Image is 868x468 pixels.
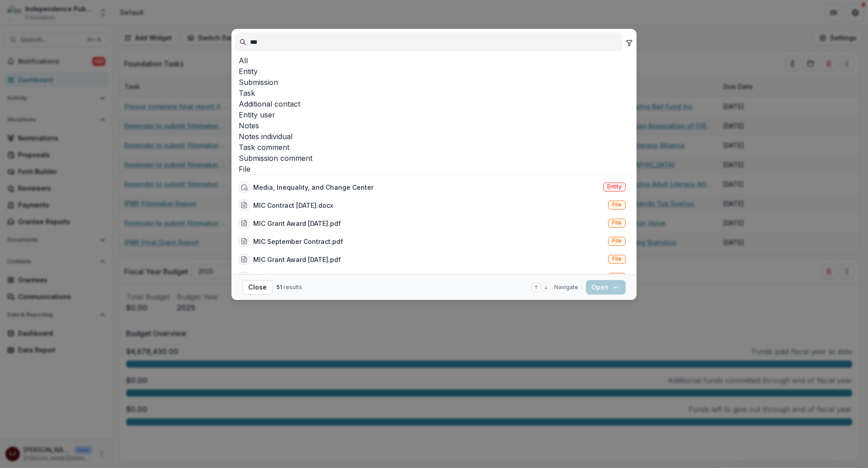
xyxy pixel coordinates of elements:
button: All [235,55,248,66]
div: MIC Grant Award [DATE].pdf [253,255,341,264]
div: Media, Inequality, and Change Center [253,183,373,192]
span: Navigate [554,283,578,291]
span: File [612,238,622,244]
span: File [612,220,622,226]
div: MIC Grant Award [DATE].pdf [253,219,341,228]
span: Entity [607,183,622,190]
button: File [235,164,250,174]
button: Additional contact [235,98,300,109]
button: Entity user [235,109,275,120]
span: results [283,284,302,290]
button: Close [242,280,273,295]
span: File [612,201,622,208]
button: Task [235,88,255,98]
div: MIC Contract [DATE].docx [253,201,333,210]
button: Entity [235,66,258,77]
span: File [612,274,622,280]
div: MIC September Contract.pdf [253,237,343,246]
span: 51 [276,284,282,290]
button: Notes [235,120,259,131]
button: Submission comment [235,153,312,164]
span: File [612,256,622,262]
button: toggle filters [626,37,633,47]
button: Notes individual [235,131,292,142]
div: MIC Contract [DATE].docx [253,273,333,282]
button: Submission [235,77,278,88]
button: Task comment [235,142,289,153]
button: Open [586,280,626,295]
